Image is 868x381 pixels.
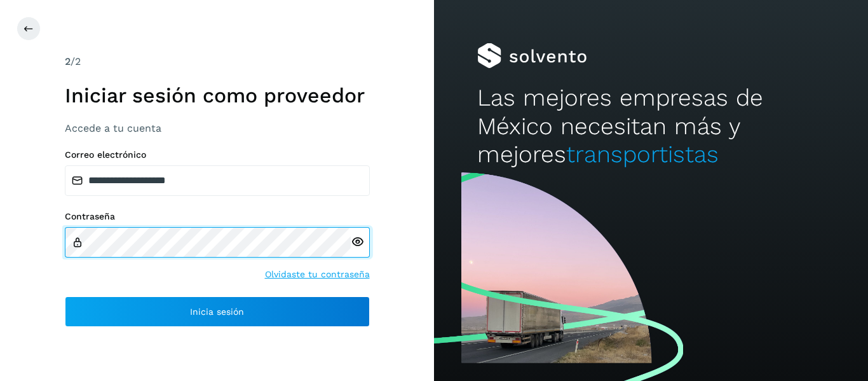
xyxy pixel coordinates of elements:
a: Olvidaste tu contraseña [265,268,370,281]
div: /2 [65,54,370,69]
label: Correo electrónico [65,149,370,160]
button: Inicia sesión [65,296,370,327]
h3: Accede a tu cuenta [65,122,370,134]
span: 2 [65,55,71,67]
span: transportistas [566,141,719,168]
h2: Las mejores empresas de México necesitan más y mejores [477,84,824,169]
span: Inicia sesión [190,307,244,316]
label: Contraseña [65,211,370,222]
h1: Iniciar sesión como proveedor [65,83,370,107]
